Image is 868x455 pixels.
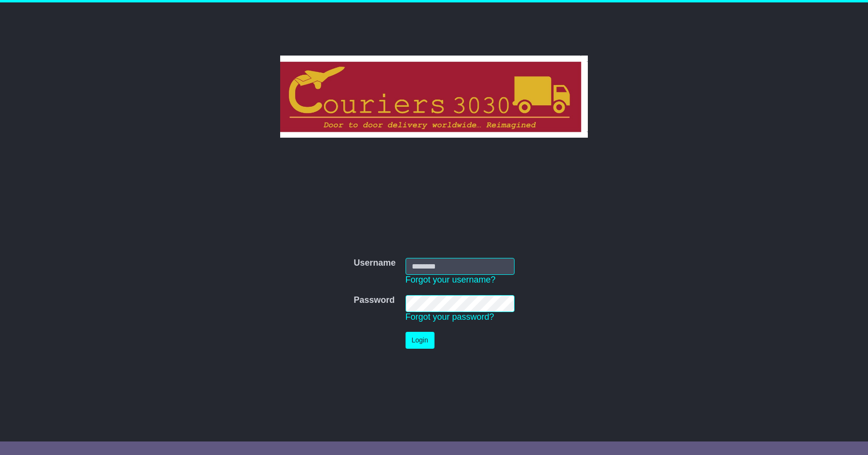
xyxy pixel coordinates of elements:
[280,56,588,138] img: Couriers 3030
[406,332,434,349] button: Login
[353,258,395,269] label: Username
[353,295,394,306] label: Password
[406,275,496,284] a: Forgot your username?
[406,312,494,322] a: Forgot your password?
